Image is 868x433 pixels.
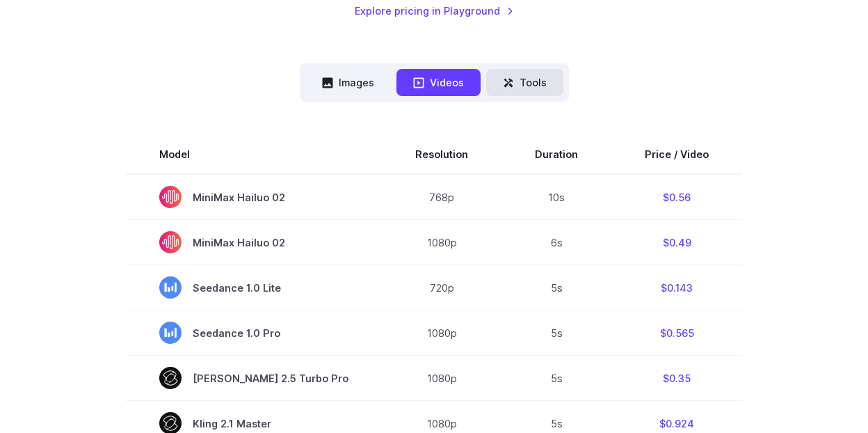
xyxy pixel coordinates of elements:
[382,135,501,174] th: Resolution
[501,310,611,356] td: 5s
[611,220,742,265] td: $0.49
[382,220,501,265] td: 1080p
[159,186,348,208] span: MiniMax Hailuo 02
[305,69,391,96] button: Images
[611,174,742,220] td: $0.56
[126,135,382,174] th: Model
[501,356,611,401] td: 5s
[501,174,611,220] td: 10s
[382,265,501,310] td: 720p
[611,265,742,310] td: $0.143
[501,265,611,310] td: 5s
[355,3,514,19] a: Explore pricing in Playground
[382,356,501,401] td: 1080p
[159,322,348,344] span: Seedance 1.0 Pro
[159,367,348,389] span: [PERSON_NAME] 2.5 Turbo Pro
[611,356,742,401] td: $0.35
[501,135,611,174] th: Duration
[159,231,348,253] span: MiniMax Hailuo 02
[382,310,501,356] td: 1080p
[486,69,563,96] button: Tools
[382,174,501,220] td: 768p
[159,276,348,299] span: Seedance 1.0 Lite
[611,135,742,174] th: Price / Video
[396,69,481,96] button: Videos
[501,220,611,265] td: 6s
[611,310,742,356] td: $0.565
